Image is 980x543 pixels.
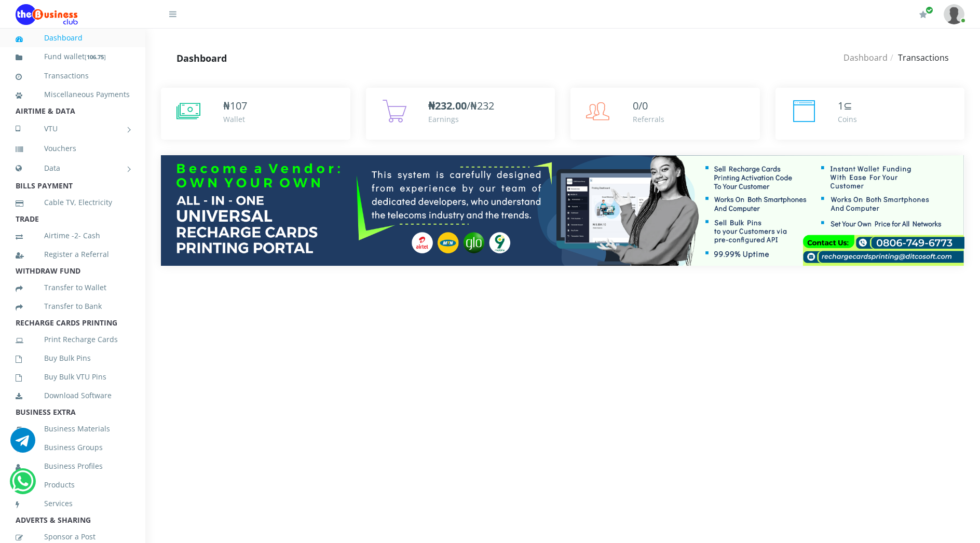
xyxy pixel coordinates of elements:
[16,64,130,88] a: Transactions
[16,365,130,389] a: Buy Bulk VTU Pins
[16,384,130,408] a: Download Software
[16,276,130,300] a: Transfer to Wallet
[16,492,130,515] a: Services
[838,114,857,125] div: Coins
[944,4,964,24] img: User
[16,191,130,214] a: Cable TV, Electricity
[843,52,888,63] a: Dashboard
[176,52,227,64] strong: Dashboard
[87,53,104,61] b: 106.75
[230,99,247,113] span: 107
[428,99,467,113] b: ₦232.00
[16,436,130,459] a: Business Groups
[16,155,130,181] a: Data
[16,473,130,497] a: Products
[925,6,933,14] span: Renew/Upgrade Subscription
[16,83,130,106] a: Miscellaneous Payments
[838,98,857,114] div: ⊆
[888,51,949,64] li: Transactions
[161,155,964,265] img: multitenant_rcp.png
[85,53,106,61] small: [ ]
[919,10,927,19] i: Renew/Upgrade Subscription
[633,114,664,125] div: Referrals
[16,454,130,478] a: Business Profiles
[161,88,350,140] a: ₦107 Wallet
[16,224,130,248] a: Airtime -2- Cash
[16,45,130,69] a: Fund wallet[106.75]
[16,137,130,160] a: Vouchers
[223,114,247,125] div: Wallet
[16,417,130,441] a: Business Materials
[16,116,130,142] a: VTU
[428,114,494,125] div: Earnings
[366,88,555,140] a: ₦232.00/₦232 Earnings
[16,26,130,50] a: Dashboard
[16,346,130,370] a: Buy Bulk Pins
[12,477,33,494] a: Chat for support
[633,99,648,113] span: 0/0
[16,4,78,25] img: Logo
[16,294,130,318] a: Transfer to Bank
[16,328,130,351] a: Print Recharge Cards
[16,242,130,266] a: Register a Referral
[10,436,35,453] a: Chat for support
[223,98,247,114] div: ₦
[570,88,760,140] a: 0/0 Referrals
[428,99,494,113] span: /₦232
[838,99,843,113] span: 1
